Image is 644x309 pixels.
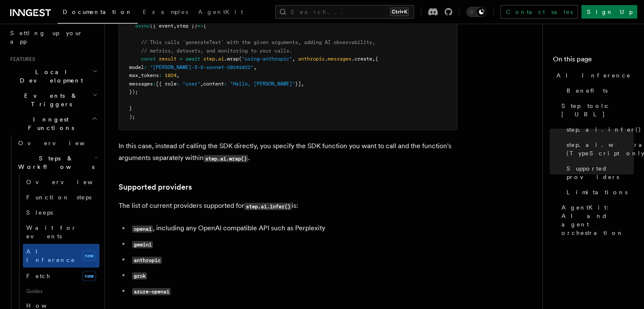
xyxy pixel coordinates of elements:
[561,203,634,237] span: AgentKit: AI and agent orchestration
[567,164,634,181] span: Supported providers
[556,71,631,80] span: AI Inference
[563,161,634,185] a: Supported providers
[563,185,634,200] a: Limitations
[563,122,634,137] a: step.ai.infer()
[7,91,92,108] span: Events & Triggers
[185,56,200,62] span: await
[26,273,51,279] span: Fetch
[18,140,105,146] span: Overview
[23,244,100,268] a: AI Inferencenew
[466,7,486,17] button: Toggle dark mode
[581,5,637,19] a: Sign Up
[129,81,153,87] span: messages
[156,81,177,87] span: [{ role
[129,105,132,111] span: }
[165,72,177,78] span: 1024
[26,224,77,240] span: Wait for events
[82,251,96,261] span: new
[119,140,457,164] p: In this case, instead of calling the SDK directly, you specify the SDK function you want to call ...
[129,64,144,70] span: model
[63,8,133,15] span: Documentation
[130,222,457,235] li: , including any OpenAI compatible API such as Perplexity
[7,25,100,49] a: Setting up your app
[182,81,200,87] span: "user"
[197,23,203,29] span: =>
[372,56,375,62] span: ,
[390,8,409,16] kbd: Ctrl+K
[132,272,147,279] code: grok
[7,115,91,132] span: Inngest Functions
[242,56,292,62] span: "using-anthropic"
[58,3,138,24] a: Documentation
[203,56,215,62] span: step
[144,64,147,70] span: :
[561,102,634,119] span: Step tools: [URL]
[203,81,224,87] span: content
[218,56,224,62] span: ai
[159,72,162,78] span: :
[26,194,91,201] span: Function steps
[177,81,180,87] span: :
[174,23,177,29] span: ,
[135,23,150,29] span: async
[150,64,254,70] span: "[PERSON_NAME]-3-5-sonnet-20241022"
[224,81,227,87] span: :
[23,205,100,220] a: Sleeps
[177,72,180,78] span: ,
[150,23,174,29] span: ({ event
[119,181,192,193] a: Supported providers
[26,248,75,263] span: AI Inference
[153,81,156,87] span: :
[7,68,92,85] span: Local Development
[132,225,153,232] code: openai
[563,137,634,161] a: step.ai.wrap() (TypeScript only)
[129,114,135,120] span: );
[10,30,83,45] span: Setting up your app
[203,23,206,29] span: {
[215,56,218,62] span: .
[141,56,156,62] span: const
[254,64,257,70] span: ,
[15,135,100,151] a: Overview
[553,54,634,68] h4: On this page
[23,174,100,190] a: Overview
[180,56,182,62] span: =
[351,56,372,62] span: .create
[563,83,634,98] a: Benefits
[204,155,248,162] code: step.ai.wrap()
[7,88,100,112] button: Events & Triggers
[132,257,162,264] code: anthropic
[558,98,634,122] a: Step tools: [URL]
[7,112,100,135] button: Inngest Functions
[567,125,641,134] span: step.ai.infer()
[567,188,627,196] span: Limitations
[23,268,100,284] a: Fetchnew
[132,241,153,248] code: gemini
[328,56,351,62] span: messages
[198,8,243,15] span: AgentKit
[500,5,578,19] a: Contact sales
[138,3,193,23] a: Examples
[26,179,113,185] span: Overview
[230,81,295,87] span: "Hello, [PERSON_NAME]"
[224,56,239,62] span: .wrap
[15,151,100,174] button: Steps & Workflows
[177,23,197,29] span: step })
[193,3,248,23] a: AgentKit
[558,200,634,240] a: AgentKit: AI and agent orchestration
[26,209,53,216] span: Sleeps
[553,68,634,83] a: AI Inference
[325,56,328,62] span: .
[23,284,100,298] span: Guides
[141,39,375,45] span: // This calls `generateText` with the given arguments, adding AI observability,
[239,56,242,62] span: (
[375,56,378,62] span: {
[132,288,171,295] code: azure-openai
[200,81,203,87] span: ,
[82,271,96,281] span: new
[295,81,301,87] span: }]
[119,200,457,212] p: The list of current providers supported for is:
[129,89,138,95] span: });
[275,5,414,19] button: Search...Ctrl+K
[292,56,295,62] span: ,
